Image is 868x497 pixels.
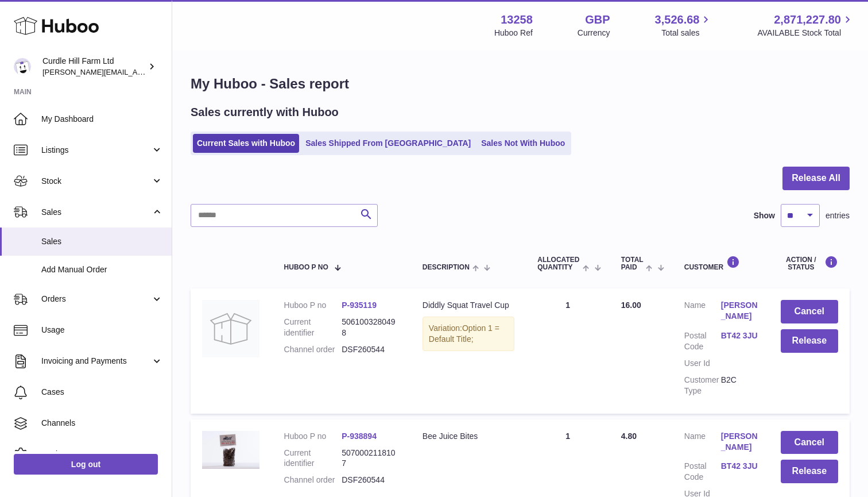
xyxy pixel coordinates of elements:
[342,475,400,486] dd: DSF260544
[754,210,775,221] label: Show
[621,256,644,271] span: Total paid
[721,330,758,341] a: BT42 3JU
[342,344,400,355] dd: DSF260544
[284,475,342,486] dt: Channel order
[526,288,609,413] td: 1
[191,75,850,93] h1: My Huboo - Sales report
[41,449,163,460] span: Settings
[477,134,569,153] a: Sales Not With Huboo
[781,256,838,271] div: Action / Status
[684,256,758,271] div: Customer
[621,431,637,441] span: 4.80
[721,461,758,472] a: BT42 3JU
[757,28,854,38] span: AVAILABLE Stock Total
[684,431,721,456] dt: Name
[684,461,721,483] dt: Postal Code
[42,56,146,78] div: Curdle Hill Farm Ltd
[781,329,838,353] button: Release
[284,448,342,469] dt: Current identifier
[782,167,850,190] button: Release All
[284,431,342,442] dt: Huboo P no
[423,317,514,351] div: Variation:
[342,448,400,469] dd: 5070002118107
[342,431,377,441] a: P-938894
[41,387,163,398] span: Cases
[284,300,342,311] dt: Huboo P no
[655,12,700,28] span: 3,526.68
[342,300,377,310] a: P-935119
[41,356,151,367] span: Invoicing and Payments
[774,12,841,28] span: 2,871,227.80
[202,431,259,469] img: 1705935836.jpg
[41,236,163,247] span: Sales
[41,207,151,218] span: Sales
[781,431,838,454] button: Cancel
[494,28,533,38] div: Huboo Ref
[826,210,850,221] span: entries
[423,431,514,442] div: Bee Juice Bites
[284,264,328,271] span: Huboo P no
[781,460,838,483] button: Release
[301,134,475,153] a: Sales Shipped From [GEOGRAPHIC_DATA]
[423,300,514,311] div: Diddly Squat Travel Cup
[501,12,533,28] strong: 13258
[41,114,163,125] span: My Dashboard
[193,134,299,153] a: Current Sales with Huboo
[757,12,854,38] a: 2,871,227.80 AVAILABLE Stock Total
[537,256,580,271] span: ALLOCATED Quantity
[284,344,342,355] dt: Channel order
[661,28,712,38] span: Total sales
[41,294,151,305] span: Orders
[429,323,499,344] span: Option 1 = Default Title;
[721,375,758,396] dd: B2C
[423,264,470,271] span: Description
[621,300,641,310] span: 16.00
[191,105,339,120] h2: Sales currently with Huboo
[41,418,163,429] span: Channels
[342,317,400,338] dd: 5061003280498
[41,176,151,187] span: Stock
[578,28,610,38] div: Currency
[721,431,758,453] a: [PERSON_NAME]
[721,300,758,322] a: [PERSON_NAME]
[14,58,31,75] img: charlotte@diddlysquatfarmshop.com
[284,317,342,338] dt: Current identifier
[202,300,259,357] img: no-photo.jpg
[684,375,721,396] dt: Customer Type
[684,358,721,369] dt: User Id
[655,12,713,38] a: 3,526.68 Total sales
[684,300,721,325] dt: Name
[14,454,158,475] a: Log out
[41,325,163,336] span: Usage
[41,264,163,275] span: Add Manual Order
[585,12,610,28] strong: GBP
[42,67,230,76] span: [PERSON_NAME][EMAIL_ADDRESS][DOMAIN_NAME]
[684,330,721,352] dt: Postal Code
[781,300,838,323] button: Cancel
[41,145,151,156] span: Listings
